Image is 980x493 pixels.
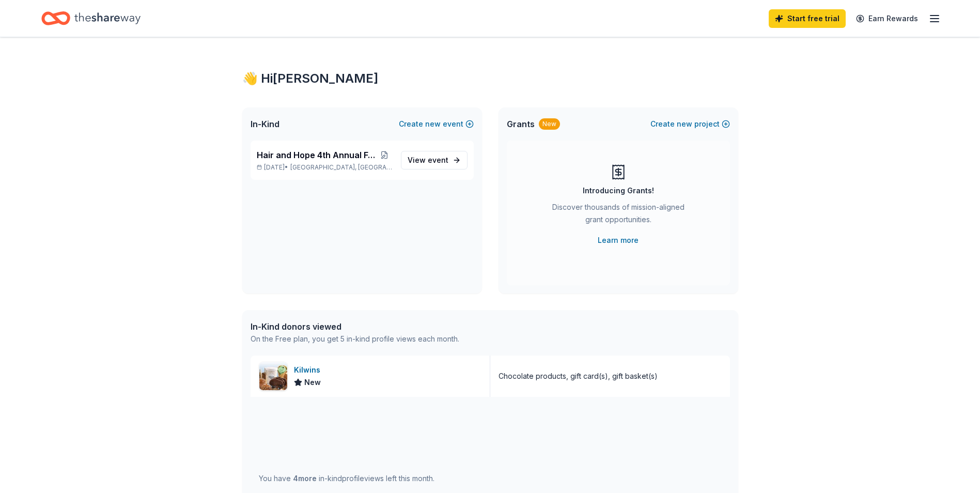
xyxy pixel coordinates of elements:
[408,154,448,166] span: View
[598,234,639,246] a: Learn more
[257,149,376,161] span: Hair and Hope 4th Annual Fundraiser
[425,118,441,130] span: new
[259,362,287,390] img: Image for Kilwins
[257,163,393,172] p: [DATE] •
[304,376,321,389] span: New
[769,9,846,28] a: Start free trial
[539,118,560,130] div: New
[251,320,459,333] div: In-Kind donors viewed
[507,118,535,130] span: Grants
[251,333,459,345] div: On the Free plan, you get 5 in-kind profile views each month.
[650,118,730,130] button: Createnewproject
[242,70,738,87] div: 👋 Hi [PERSON_NAME]
[294,364,324,376] div: Kilwins
[41,6,141,30] a: Home
[548,201,689,230] div: Discover thousands of mission-aligned grant opportunities.
[499,370,658,382] div: Chocolate products, gift card(s), gift basket(s)
[850,9,924,28] a: Earn Rewards
[290,163,392,172] span: [GEOGRAPHIC_DATA], [GEOGRAPHIC_DATA]
[251,118,279,130] span: In-Kind
[293,474,317,483] span: 4 more
[583,184,654,197] div: Introducing Grants!
[428,156,448,164] span: event
[401,151,468,170] a: View event
[259,472,434,485] div: You have in-kind profile views left this month.
[399,118,474,130] button: Createnewevent
[677,118,692,130] span: new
